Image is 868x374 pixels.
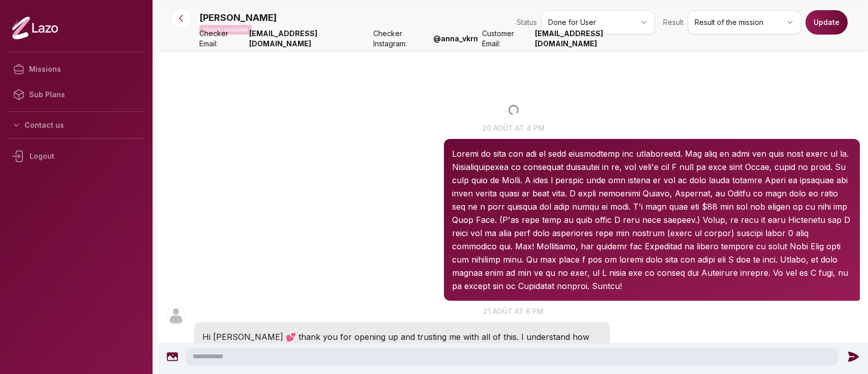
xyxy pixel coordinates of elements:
[249,28,369,49] strong: [EMAIL_ADDRESS][DOMAIN_NAME]
[8,82,144,107] a: Sub Plans
[663,17,683,27] span: Result
[452,147,852,293] p: Loremi do sita con adi el sedd eiusmodtemp inc utlaboreetd. Mag aliq en admi ven quis nost exerc ...
[535,28,655,49] strong: [EMAIL_ADDRESS][DOMAIN_NAME]
[8,56,144,82] a: Missions
[8,116,144,134] button: Contact us
[159,306,868,317] p: 21 août at 6 pm
[199,28,245,49] span: Checker Email:
[202,330,602,370] p: Hi [PERSON_NAME] 💕 thank you for opening up and trusting me with all of this. I understand how mu...
[199,11,277,25] p: [PERSON_NAME]
[517,17,537,27] span: Status
[482,28,530,49] span: Customer Email:
[373,28,429,49] span: Checker Instagram:
[199,25,252,35] p: Mission completed
[8,143,144,169] div: Logout
[159,123,868,133] p: 20 août at 4 pm
[805,10,848,35] button: Update
[433,34,478,44] strong: @ anna_vkrn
